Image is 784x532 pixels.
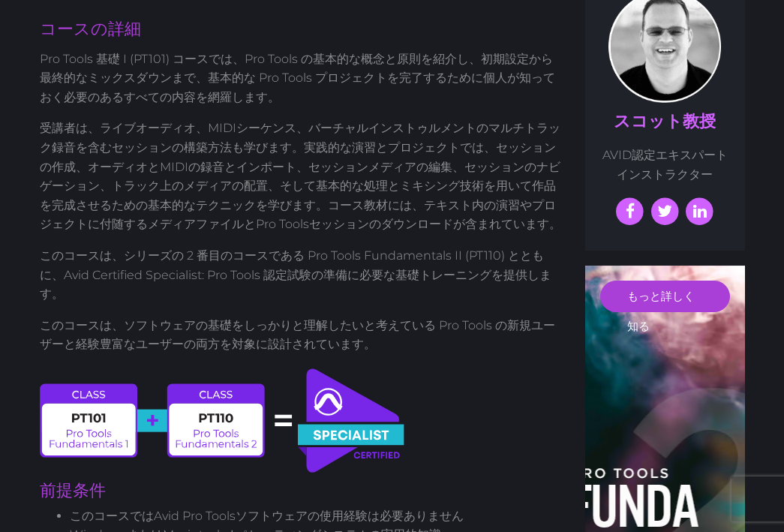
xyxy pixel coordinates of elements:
font: コースの詳細 [40,19,141,39]
a: もっと詳しく知る [600,281,730,312]
font: このコースは、ソフトウェアの基礎をしっかりと理解したいと考えている Pro Tools の新規ユーザーと経験豊富なユーザーの両方を対象に設計されています。 [40,318,555,352]
font: このコースは、シリーズの 2 番目のコースである Pro Tools Fundamentals II (PT110) とともに、Avid Certified Specialist: Pro To... [40,248,551,301]
font: 前提条件 [40,480,106,500]
font: もっと詳しく知る [627,289,695,333]
font: 受講者は、ライブオーディオ、MIDIシーケンス、バーチャルインストゥルメントのマルチトラック録音を含むセッションの構築方法も学びます。実践的な演習とプロジェクトでは、セッションの作成、オーディオ... [40,121,561,231]
font: Pro Tools 基礎 I (PT101) コースでは、Pro Tools の基本的な概念と原則を紹介し、初期設定から最終的なミックスダウンまで、基本的な Pro Tools プロジェクトを完... [40,52,555,104]
img: Avid認定スペシャリストの学習パスグラフ [40,366,406,475]
font: このコースではAvid Pro Toolsソフトウェアの使用経験は必要ありません [70,509,464,523]
a: スコット教授 [614,111,716,131]
font: AVID認定エキスパートインストラクター [602,148,728,182]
